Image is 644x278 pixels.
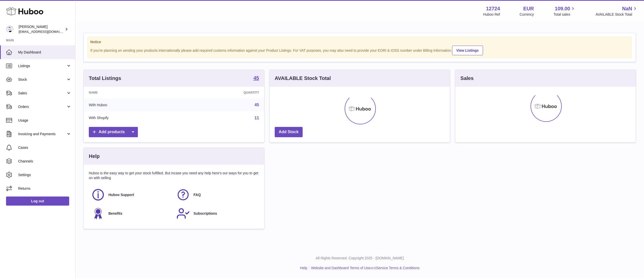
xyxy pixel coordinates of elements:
[595,5,638,17] a: NaN AVAILABLE Stock Total
[19,30,74,34] span: [EMAIL_ADDRESS][DOMAIN_NAME]
[79,256,640,261] p: All Rights Reserved. Copyright 2025 - [DOMAIN_NAME]
[622,5,632,12] span: NaN
[460,75,473,82] h3: Sales
[595,12,638,17] span: AVAILABLE Stock Total
[452,46,483,55] a: View Listings
[255,116,259,120] a: 11
[89,127,138,137] a: Add products
[555,5,570,12] span: 109.00
[18,132,66,136] span: Invoicing and Payments
[193,211,217,216] span: Subscriptions
[89,171,259,180] p: Huboo is the easy way to get your stock fulfilled. But incase you need any help here's our ways f...
[18,91,66,96] span: Sales
[91,188,171,202] a: Huboo Support
[18,118,71,123] span: Usage
[89,75,121,82] h3: Total Listings
[91,207,171,220] a: Benefits
[19,24,64,34] div: [PERSON_NAME]
[108,211,122,216] span: Benefits
[18,173,71,177] span: Settings
[89,153,100,160] h3: Help
[18,64,66,68] span: Listings
[253,75,259,80] strong: 45
[309,266,419,270] li: and
[253,75,259,81] a: 45
[255,103,259,107] a: 45
[18,159,71,164] span: Channels
[84,87,181,98] th: Name
[18,77,66,82] span: Stock
[523,5,534,12] strong: EUR
[176,188,256,202] a: FAQ
[6,25,14,33] img: internalAdmin-12724@internal.huboo.com
[486,5,500,12] strong: 12724
[84,112,181,125] td: With Shopify
[18,104,66,109] span: Orders
[275,127,303,137] a: Add Stock
[181,87,264,98] th: Quantity
[553,12,576,17] span: Total sales
[90,40,629,44] strong: Notice
[520,12,534,17] div: Currency
[553,5,576,17] a: 109.00 Total sales
[275,75,331,82] h3: AVAILABLE Stock Total
[84,98,181,112] td: With Huboo
[376,266,420,270] a: Service Terms & Conditions
[311,266,370,270] a: Website and Dashboard Terms of Use
[6,197,69,206] a: Log out
[193,192,201,197] span: FAQ
[176,207,256,220] a: Subscriptions
[18,186,71,191] span: Returns
[108,192,134,197] span: Huboo Support
[90,45,629,55] div: If you're planning on sending your products internationally please add required customs informati...
[18,145,71,150] span: Cases
[300,266,307,270] a: Help
[18,50,71,55] span: My Dashboard
[483,12,500,17] div: Huboo Ref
